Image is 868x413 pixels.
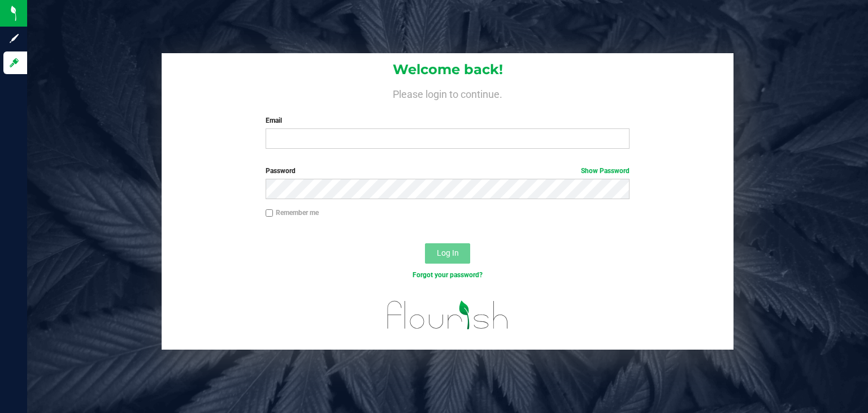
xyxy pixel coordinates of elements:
input: Remember me [266,209,274,217]
h1: Welcome back! [162,62,734,77]
inline-svg: Log in [8,57,20,68]
span: Password [266,167,296,175]
a: Forgot your password? [413,271,483,279]
a: Show Password [581,167,630,175]
label: Email [266,115,630,126]
button: Log In [425,243,470,264]
inline-svg: Sign up [8,33,20,44]
h4: Please login to continue. [162,86,734,100]
label: Remember me [266,208,319,218]
img: flourish_logo.svg [376,292,519,338]
span: Log In [437,248,459,257]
